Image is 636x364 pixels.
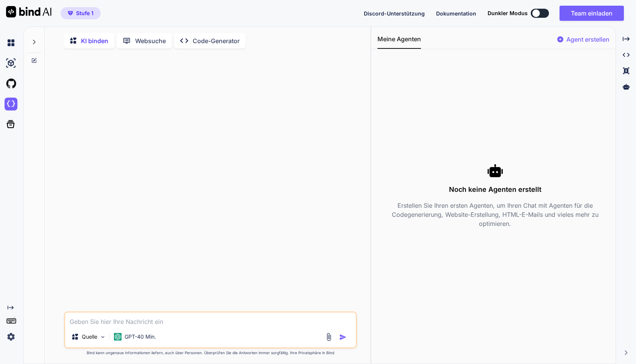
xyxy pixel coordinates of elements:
[449,185,541,193] font: Noch keine Agenten erstellt
[436,10,476,17] font: Dokumentation
[5,330,17,343] img: Einstellungen
[114,333,122,341] img: GPT-4o mini
[76,10,94,16] font: Stufe 1
[377,34,421,49] button: Meine Agenten
[436,9,476,17] button: Dokumentation
[364,9,425,17] button: Discord-Unterstützung
[392,202,599,227] font: Erstellen Sie Ihren ersten Agenten, um Ihren Chat mit Agenten für die Codegenerierung, Website-Er...
[488,10,528,16] font: Dunkler Modus
[68,11,73,16] img: Prämie
[364,10,425,17] font: Discord-Unterstützung
[5,77,17,90] img: githubLight
[324,333,333,341] img: Anhang
[5,57,17,70] img: ai-studio
[100,334,106,340] img: Modelle auswählen
[560,6,624,21] button: Team einladen
[193,37,240,45] font: Code-Generator
[377,35,421,43] font: Meine Agenten
[81,37,108,45] font: KI binden
[82,333,97,340] font: Quelle
[125,333,156,340] font: GPT-40 Min.
[87,350,334,355] font: Bind kann ungenaue Informationen liefern, auch über Personen. Überprüfen Sie die Antworten immer ...
[6,6,51,17] img: KI binden
[339,333,347,341] img: Symbol
[61,7,101,19] button: PrämieStufe 1
[571,9,613,17] font: Team einladen
[135,37,166,45] font: Websuche
[566,36,609,43] font: Agent erstellen
[5,98,17,110] img: darkCloudIdeIcon
[5,36,17,49] img: Chat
